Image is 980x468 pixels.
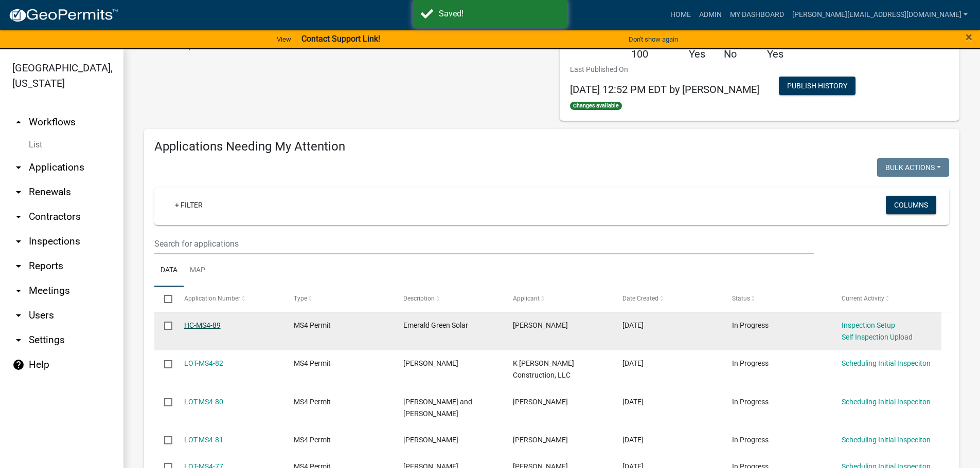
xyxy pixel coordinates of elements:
[294,398,331,406] span: MS4 Permit
[154,139,949,154] h4: Applications Needing My Attention
[966,30,972,44] span: ×
[966,31,972,43] button: Close
[403,295,435,302] span: Description
[695,5,726,25] a: Admin
[403,321,468,329] span: Emerald Green Solar
[294,359,331,367] span: MS4 Permit
[622,295,658,302] span: Date Created
[12,359,25,371] i: help
[513,398,568,406] span: Tyler Vincent
[294,295,307,302] span: Type
[666,5,695,25] a: Home
[184,254,211,287] a: Map
[184,436,223,444] a: LOT-MS4-81
[301,34,380,44] strong: Contact Support Link!
[886,196,936,214] button: Columns
[842,333,913,341] a: Self Inspection Upload
[403,398,472,418] span: Joel and Natalie Pugh
[788,5,972,25] a: [PERSON_NAME][EMAIL_ADDRESS][DOMAIN_NAME]
[622,321,644,329] span: 06/18/2025
[513,295,540,302] span: Applicant
[724,48,752,60] h5: No
[394,287,503,311] datatable-header-cell: Description
[12,260,25,272] i: arrow_drop_down
[12,285,25,297] i: arrow_drop_down
[732,321,769,329] span: In Progress
[403,436,458,444] span: Bowman
[12,116,25,128] i: arrow_drop_up
[842,321,895,329] a: Inspection Setup
[12,186,25,198] i: arrow_drop_down
[403,359,458,367] span: derek br
[842,295,884,302] span: Current Activity
[732,436,769,444] span: In Progress
[12,334,25,346] i: arrow_drop_down
[570,83,759,96] span: [DATE] 12:52 PM EDT by [PERSON_NAME]
[722,287,832,311] datatable-header-cell: Status
[439,8,560,20] div: Saved!
[184,295,240,302] span: Application Number
[732,359,769,367] span: In Progress
[570,64,759,75] p: Last Published On
[154,287,174,311] datatable-header-cell: Select
[732,295,750,302] span: Status
[726,5,788,25] a: My Dashboard
[513,359,574,379] span: K Graber Construction, LLC
[174,287,283,311] datatable-header-cell: Application Number
[842,398,931,406] a: Scheduling Initial Inspeciton
[283,287,393,311] datatable-header-cell: Type
[12,211,25,223] i: arrow_drop_down
[689,48,708,60] h5: Yes
[513,321,568,329] span: Jordan Daniel
[12,161,25,174] i: arrow_drop_down
[779,77,856,95] button: Publish History
[294,436,331,444] span: MS4 Permit
[842,436,931,444] a: Scheduling Initial Inspeciton
[167,196,211,214] a: + Filter
[625,31,682,48] button: Don't show again
[513,436,568,444] span: Lynn Madden
[622,436,644,444] span: 04/07/2025
[570,102,622,110] span: Changes available
[12,235,25,248] i: arrow_drop_down
[877,158,949,177] button: Bulk Actions
[294,321,331,329] span: MS4 Permit
[184,359,223,367] a: LOT-MS4-82
[154,254,184,287] a: Data
[184,398,223,406] a: LOT-MS4-80
[154,233,814,254] input: Search for applications
[842,359,931,367] a: Scheduling Initial Inspeciton
[503,287,613,311] datatable-header-cell: Applicant
[12,309,25,322] i: arrow_drop_down
[631,48,673,60] h5: 100
[779,82,856,90] wm-modal-confirm: Workflow Publish History
[184,321,221,329] a: HC-MS4-89
[613,287,722,311] datatable-header-cell: Date Created
[767,48,793,60] h5: Yes
[622,398,644,406] span: 04/13/2025
[732,398,769,406] span: In Progress
[273,31,295,48] a: View
[622,359,644,367] span: 04/25/2025
[832,287,941,311] datatable-header-cell: Current Activity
